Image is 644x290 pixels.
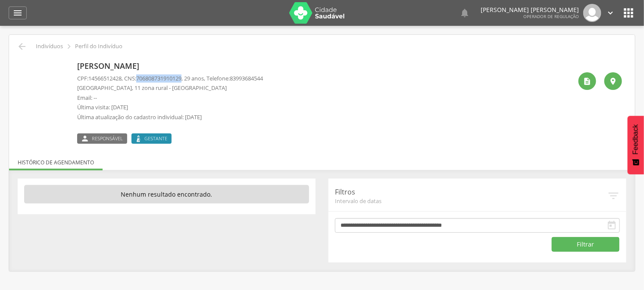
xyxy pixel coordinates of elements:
i:  [583,77,592,86]
p: Perfil do Indivíduo [75,43,122,50]
p: Email: -- [77,94,263,102]
span: Responsável [92,135,123,142]
i:  [17,41,27,52]
span: Intervalo de datas [335,197,607,205]
p: Última visita: [DATE] [77,103,263,111]
span: 83993684544 [230,74,263,82]
button: Feedback - Mostrar pesquisa [628,116,644,174]
span: 706808731910129 [136,74,181,82]
p: [PERSON_NAME] [77,61,263,72]
p: Filtros [335,187,607,197]
i:  [81,135,89,142]
i:  [606,220,617,231]
i:  [64,42,74,51]
i:  [13,8,23,18]
i:  [606,8,615,18]
i:  [609,77,618,86]
a:  [606,4,615,22]
button: Filtrar [552,237,620,252]
span: 14566512428 [88,74,122,82]
p: Última atualização do cadastro individual: [DATE] [77,113,263,121]
i:  [607,189,620,202]
p: [PERSON_NAME] [PERSON_NAME] [481,7,579,13]
i:  [460,8,470,18]
a:  [9,6,27,19]
i:  [622,6,635,20]
a:  [460,4,470,22]
p: [GEOGRAPHIC_DATA], 11 zona rural - [GEOGRAPHIC_DATA] [77,84,263,92]
p: Nenhum resultado encontrado. [24,185,309,204]
p: CPF: , CNS: , 29 anos, Telefone: [77,74,263,83]
span: Gestante [144,135,167,142]
span: Operador de regulação [523,13,579,19]
p: Indivíduos [36,43,63,50]
span: Feedback [632,124,640,154]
